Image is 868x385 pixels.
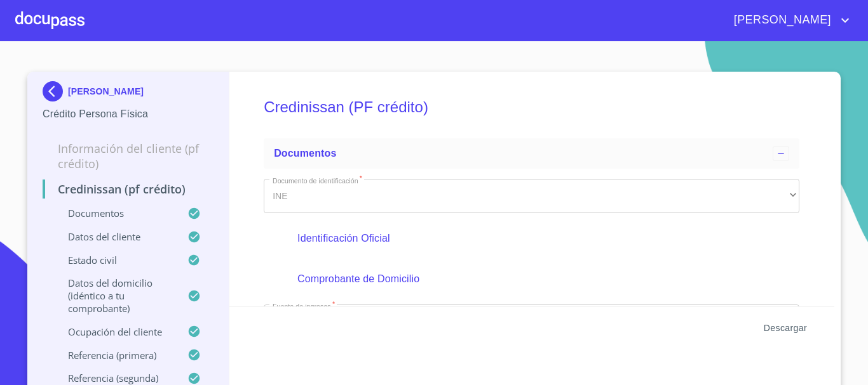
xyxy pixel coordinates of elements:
span: Descargar [764,320,807,336]
p: Datos del domicilio (idéntico a tu comprobante) [43,277,187,315]
p: Ocupación del Cliente [43,325,187,338]
span: [PERSON_NAME] [724,10,837,30]
img: Docupass spot blue [43,81,68,101]
h5: Credinissan (PF crédito) [264,81,799,133]
p: Datos del cliente [43,230,187,243]
p: Documentos [43,207,187,219]
p: Credinissan (PF crédito) [43,181,214,197]
p: Comprobante de Domicilio [297,271,766,287]
button: Descargar [759,316,812,340]
span: Documentos [274,148,336,159]
button: account of current user [724,10,853,30]
div: Documentos [264,138,799,169]
p: [PERSON_NAME] [68,86,144,96]
p: Identificación Oficial [297,231,766,246]
div: Independiente/Dueño de negocio/Persona Moral [264,304,799,339]
p: Crédito Persona Física [43,107,214,122]
div: [PERSON_NAME] [43,81,214,107]
p: Estado Civil [43,254,187,266]
p: Referencia (primera) [43,349,187,362]
p: Referencia (segunda) [43,372,187,384]
p: Información del cliente (PF crédito) [43,141,214,171]
div: INE [264,179,799,213]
